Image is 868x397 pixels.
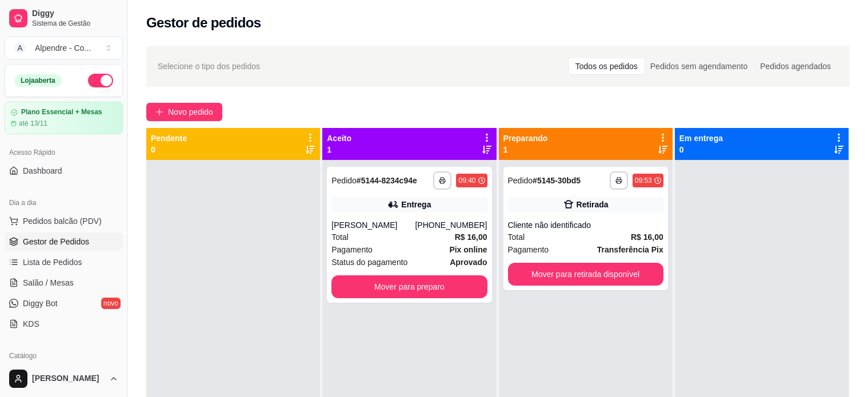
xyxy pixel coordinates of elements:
[679,144,723,155] p: 0
[455,232,487,242] strong: R$ 16,00
[23,277,74,288] span: Salão / Mesas
[754,58,837,74] div: Pedidos agendados
[32,19,118,28] span: Sistema de Gestão
[450,258,487,267] strong: aprovado
[14,42,26,54] span: A
[146,14,261,32] h2: Gestor de pedidos
[146,103,222,121] button: Novo pedido
[21,108,102,117] article: Plano Essencial + Mesas
[5,294,123,312] a: Diggy Botnovo
[23,236,89,247] span: Gestor de Pedidos
[503,144,548,155] p: 1
[5,212,123,230] button: Pedidos balcão (PDV)
[357,176,417,185] strong: # 5144-8234c94e
[533,176,581,185] strong: # 5145-30bd5
[5,5,123,32] a: DiggySistema de Gestão
[151,133,187,144] p: Pendente
[5,274,123,292] a: Salão / Mesas
[327,144,351,155] p: 1
[14,74,62,87] div: Loja aberta
[569,58,644,74] div: Todos os pedidos
[508,231,525,243] span: Total
[503,133,548,144] p: Preparando
[331,275,487,298] button: Mover para preparo
[23,256,82,268] span: Lista de Pedidos
[327,133,351,144] p: Aceito
[5,365,123,392] button: [PERSON_NAME]
[331,231,349,243] span: Total
[458,176,475,185] div: 09:40
[151,144,187,155] p: 0
[5,143,123,162] div: Acesso Rápido
[644,58,754,74] div: Pedidos sem agendamento
[155,108,163,116] span: plus
[679,133,723,144] p: Em entrega
[23,215,102,227] span: Pedidos balcão (PDV)
[23,298,58,309] span: Diggy Bot
[5,162,123,180] a: Dashboard
[5,194,123,212] div: Dia a dia
[508,176,533,185] span: Pedido
[508,219,663,231] div: Cliente não identificado
[331,256,407,268] span: Status do pagamento
[32,374,105,384] span: [PERSON_NAME]
[5,102,123,134] a: Plano Essencial + Mesasaté 13/11
[577,199,609,210] div: Retirada
[19,119,47,128] article: até 13/11
[401,199,431,210] div: Entrega
[32,9,118,19] span: Diggy
[88,74,113,87] button: Alterar Status
[23,165,62,177] span: Dashboard
[331,219,415,231] div: [PERSON_NAME]
[5,37,123,59] button: Select a team
[331,176,357,185] span: Pedido
[158,60,260,73] span: Selecione o tipo dos pedidos
[35,42,91,54] div: Alpendre - Co ...
[597,245,663,254] strong: Transferência Pix
[449,245,487,254] strong: Pix online
[168,106,213,118] span: Novo pedido
[508,243,549,256] span: Pagamento
[631,232,663,242] strong: R$ 16,00
[415,219,487,231] div: [PHONE_NUMBER]
[331,243,373,256] span: Pagamento
[5,315,123,333] a: KDS
[23,318,39,330] span: KDS
[5,232,123,251] a: Gestor de Pedidos
[508,263,663,286] button: Mover para retirada disponível
[635,176,652,185] div: 09:53
[5,347,123,365] div: Catálogo
[5,253,123,271] a: Lista de Pedidos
